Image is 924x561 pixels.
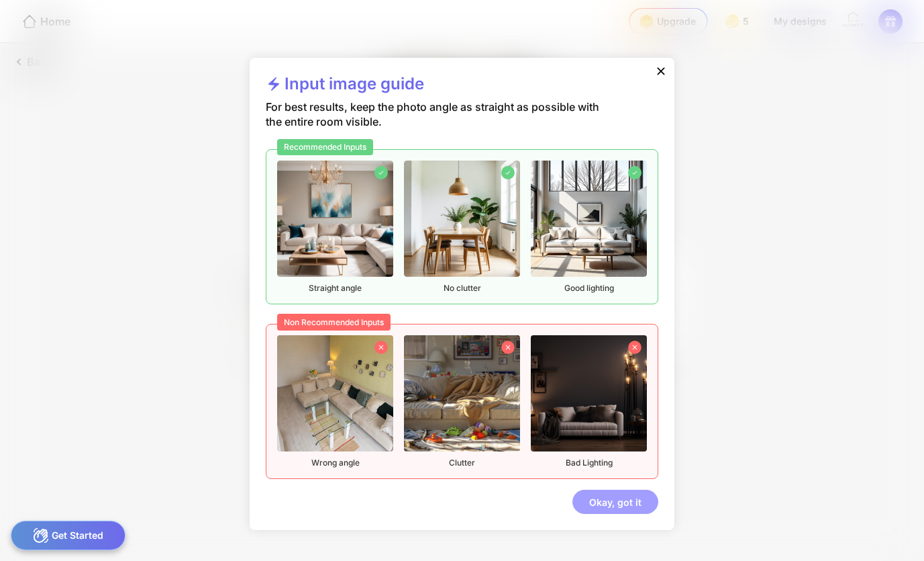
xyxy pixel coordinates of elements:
[404,161,520,293] div: No clutter
[266,99,615,149] div: For best results, keep the photo angle as straight as possible with the entire room visible.
[277,335,393,451] img: nonrecommendedImageFurnished1.png
[277,314,391,330] div: Non Recommended Inputs
[404,161,520,277] img: recommendedImageFurnished2.png
[404,335,520,468] div: Clutter
[277,335,393,468] div: Wrong angle
[277,139,373,155] div: Recommended Inputs
[531,161,647,293] div: Good lighting
[531,335,647,451] img: nonrecommendedImageFurnished3.png
[11,521,125,550] div: Get Started
[531,335,647,468] div: Bad Lighting
[531,161,647,277] img: recommendedImageFurnished3.png
[266,74,424,99] div: Input image guide
[277,161,393,293] div: Straight angle
[572,490,658,514] div: Okay, got it
[277,161,393,277] img: recommendedImageFurnished1.png
[404,335,520,451] img: nonrecommendedImageFurnished2.png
